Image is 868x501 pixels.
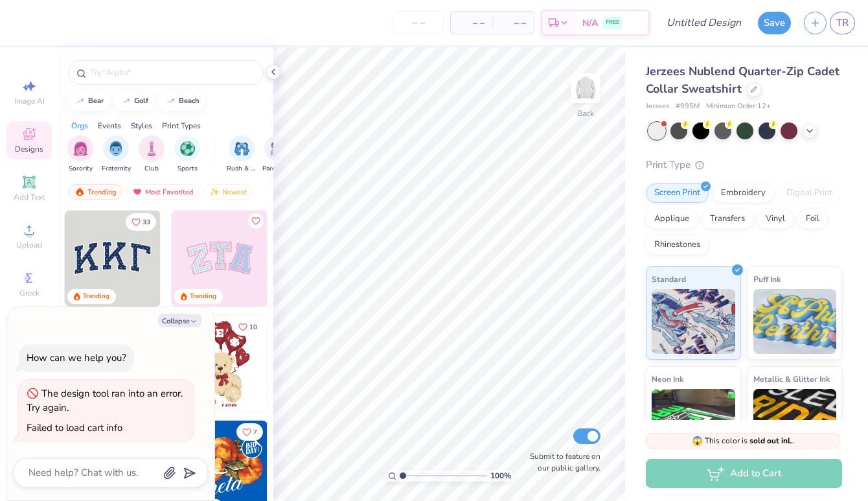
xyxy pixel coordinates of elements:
[577,108,594,119] div: Back
[393,11,444,34] input: – –
[778,183,841,203] div: Digital Print
[646,101,669,112] span: Jerzees
[180,141,195,156] img: Sports Image
[68,91,109,111] button: bear
[160,211,256,307] img: edfb13fc-0e43-44eb-bea2-bf7fc0dd67f9
[132,187,143,196] img: most_fav.gif
[67,135,93,174] button: filter button
[262,164,292,174] span: Parent's Weekend
[126,213,156,231] button: Like
[114,91,154,111] button: golf
[121,97,131,105] img: trend_line.gif
[652,289,735,354] img: Standard
[656,10,751,36] input: Untitled Design
[98,120,121,132] div: Events
[144,164,159,174] span: Club
[159,91,205,111] button: beach
[190,292,216,301] div: Trending
[143,219,150,226] span: 33
[459,16,485,30] span: – –
[267,211,363,307] img: 5ee11766-d822-42f5-ad4e-763472bf8dcf
[646,235,709,255] div: Rhinestones
[27,421,122,434] div: Failed to load cart info
[102,135,131,174] button: filter button
[248,213,264,229] button: Like
[158,314,201,327] button: Collapse
[692,435,794,447] span: This color is .
[234,141,249,156] img: Rush & Bid Image
[15,144,43,154] span: Designs
[69,164,93,174] span: Sorority
[227,135,257,174] div: filter for Rush & Bid
[606,18,619,27] span: FREE
[582,16,598,30] span: N/A
[706,101,771,112] span: Minimum Order: 12 +
[262,135,292,174] button: filter button
[65,211,161,307] img: 3b9aba4f-e317-4aa7-a679-c95a879539bd
[830,12,855,34] a: TR
[753,289,837,354] img: Puff Ink
[139,135,165,174] div: filter for Club
[174,135,200,174] button: filter button
[270,141,285,156] img: Parent's Weekend Image
[262,135,292,174] div: filter for Parent's Weekend
[67,135,93,174] div: filter for Sorority
[652,389,735,454] img: Neon Ink
[646,183,709,203] div: Screen Print
[89,66,255,79] input: Try "Alpha"
[179,97,200,104] div: beach
[646,64,839,97] span: Jerzees Nublend Quarter-Zip Cadet Collar Sweatshirt
[209,187,220,196] img: Newest.gif
[753,389,837,454] img: Metallic & Glitter Ink
[27,387,183,415] div: The design tool ran into an error. Try again.
[676,101,700,112] span: # 995M
[172,316,268,412] img: 587403a7-0594-4a7f-b2bd-0ca67a3ff8dd
[652,272,686,286] span: Standard
[713,183,774,203] div: Embroidery
[144,141,159,156] img: Club Image
[126,184,200,200] div: Most Favorited
[797,209,828,229] div: Foil
[490,470,511,482] span: 100 %
[75,97,86,105] img: trend_line.gif
[692,435,703,447] span: 😱
[702,209,753,229] div: Transfers
[836,16,849,30] span: TR
[83,292,109,301] div: Trending
[102,164,131,174] span: Fraternity
[74,187,85,196] img: trending.gif
[27,351,126,364] div: How can we help you?
[102,135,131,174] div: filter for Fraternity
[757,209,794,229] div: Vinyl
[162,120,201,132] div: Print Types
[652,372,683,386] span: Neon Ink
[166,97,176,105] img: trend_line.gif
[14,192,45,202] span: Add Text
[109,141,123,156] img: Fraternity Image
[134,97,148,104] div: golf
[249,324,257,331] span: 10
[253,429,257,436] span: 7
[646,209,698,229] div: Applique
[203,184,253,200] div: Newest
[758,12,791,34] button: Save
[753,372,830,386] span: Metallic & Glitter Ink
[19,288,40,298] span: Greek
[177,164,198,174] span: Sports
[14,96,45,106] span: Image AI
[500,16,526,30] span: – –
[131,120,152,132] div: Styles
[73,141,88,156] img: Sorority Image
[227,135,257,174] button: filter button
[139,135,165,174] button: filter button
[749,436,792,446] strong: sold out in L
[16,240,42,250] span: Upload
[174,135,200,174] div: filter for Sports
[646,157,842,172] div: Print Type
[69,184,122,200] div: Trending
[88,97,104,104] div: bear
[753,272,781,286] span: Puff Ink
[172,211,268,307] img: 9980f5e8-e6a1-4b4a-8839-2b0e9349023c
[233,318,263,336] button: Like
[71,120,88,132] div: Orgs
